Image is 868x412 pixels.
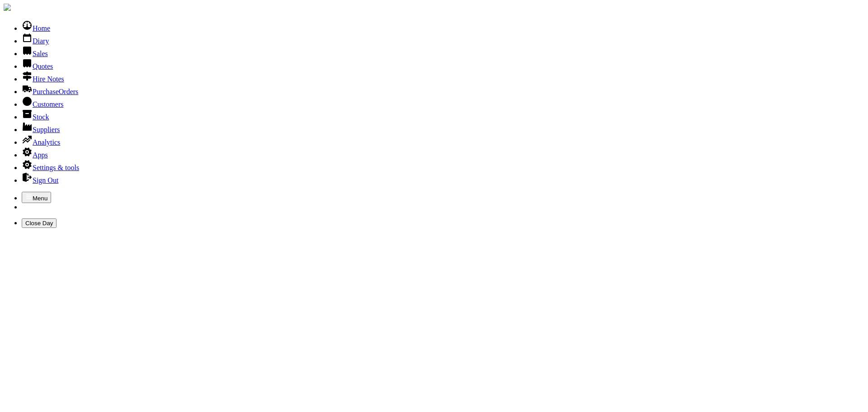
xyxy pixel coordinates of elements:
[22,50,48,57] a: Sales
[4,4,11,11] img: companylogo.jpg
[22,121,864,134] li: Suppliers
[22,113,49,121] a: Stock
[22,37,49,45] a: Diary
[22,75,64,83] a: Hire Notes
[22,218,57,228] button: Close Day
[22,24,50,32] a: Home
[22,71,864,83] li: Hire Notes
[22,138,60,146] a: Analytics
[22,126,60,133] a: Suppliers
[22,100,63,108] a: Customers
[22,164,79,171] a: Settings & tools
[22,62,53,70] a: Quotes
[22,192,51,203] button: Menu
[22,151,48,159] a: Apps
[22,109,864,121] li: Stock
[22,88,78,95] a: PurchaseOrders
[22,45,864,58] li: Sales
[22,176,58,184] a: Sign Out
